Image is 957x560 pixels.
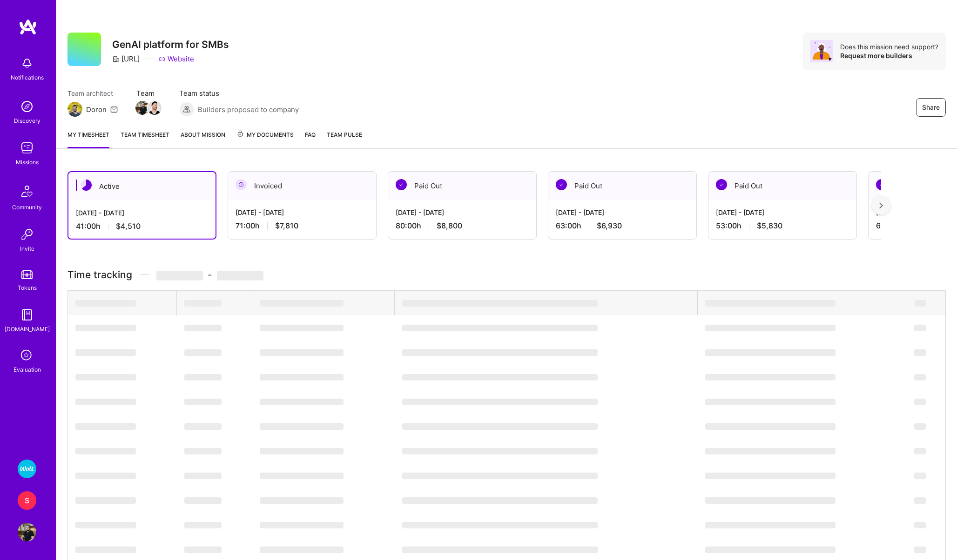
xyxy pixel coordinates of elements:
[705,522,836,528] span: ‌
[184,423,222,430] span: ‌
[75,374,136,380] span: ‌
[915,300,926,307] span: ‌
[21,270,33,279] img: tokens
[18,306,36,324] img: guide book
[914,399,926,405] span: ‌
[327,131,362,138] span: Team Pulse
[156,271,203,280] span: ‌
[396,207,529,217] div: [DATE] - [DATE]
[179,102,194,117] img: Builders proposed to company
[705,547,836,553] span: ‌
[260,522,344,528] span: ‌
[597,221,622,231] span: $6,930
[112,55,120,63] i: icon CompanyGray
[236,207,369,217] div: [DATE] - [DATE]
[11,73,44,82] div: Notifications
[879,202,883,209] img: right
[75,448,136,454] span: ‌
[260,374,344,380] span: ‌
[402,325,598,331] span: ‌
[810,40,833,62] img: Avatar
[18,347,36,365] i: icon SelectionTeam
[121,130,169,148] a: Team timesheet
[14,116,40,126] div: Discovery
[158,54,194,64] a: Website
[260,423,344,430] span: ‌
[705,300,836,307] span: ‌
[396,179,407,190] img: Paid Out
[402,374,598,380] span: ‌
[81,180,92,191] img: Active
[184,325,222,331] span: ‌
[275,221,298,231] span: $7,810
[67,269,946,280] h3: Time tracking
[15,523,39,541] a: User Avatar
[757,221,782,231] span: $5,830
[840,42,938,51] div: Does this mission need support?
[217,271,263,280] span: ‌
[18,523,36,541] img: User Avatar
[437,221,462,231] span: $8,800
[402,497,598,504] span: ‌
[840,51,938,60] div: Request more builders
[402,423,598,430] span: ‌
[402,448,598,454] span: ‌
[260,325,344,331] span: ‌
[184,374,222,380] span: ‌
[236,221,369,231] div: 71:00 h
[135,101,149,115] img: Team Member Avatar
[260,497,344,504] span: ‌
[15,491,39,510] a: S
[18,283,37,293] div: Tokens
[705,349,836,356] span: ‌
[67,130,109,148] a: My timesheet
[112,39,229,50] h3: GenAI platform for SMBs
[116,221,141,231] span: $4,510
[260,349,344,356] span: ‌
[75,522,136,528] span: ‌
[260,473,344,479] span: ‌
[184,399,222,405] span: ‌
[5,324,50,334] div: [DOMAIN_NAME]
[402,547,598,553] span: ‌
[305,130,316,148] a: FAQ
[184,448,222,454] span: ‌
[86,105,107,114] div: Doron
[260,448,344,454] span: ‌
[75,399,136,405] span: ‌
[16,157,39,167] div: Missions
[402,300,598,307] span: ‌
[184,547,222,553] span: ‌
[914,547,926,553] span: ‌
[184,522,222,528] span: ‌
[76,221,208,231] div: 41:00 h
[260,300,344,307] span: ‌
[156,269,263,280] span: -
[548,172,696,200] div: Paid Out
[75,300,136,307] span: ‌
[112,54,140,64] div: [URL]
[260,547,344,553] span: ‌
[13,365,41,374] div: Evaluation
[716,207,849,217] div: [DATE] - [DATE]
[75,349,136,356] span: ‌
[68,172,216,200] div: Active
[236,130,294,148] a: My Documents
[67,88,118,98] span: Team architect
[75,325,136,331] span: ‌
[705,473,836,479] span: ‌
[402,349,598,356] span: ‌
[20,244,34,253] div: Invite
[396,221,529,231] div: 80:00 h
[136,100,148,116] a: Team Member Avatar
[914,423,926,430] span: ‌
[75,473,136,479] span: ‌
[402,399,598,405] span: ‌
[18,139,36,157] img: teamwork
[184,300,222,307] span: ‌
[556,179,567,190] img: Paid Out
[705,325,836,331] span: ‌
[876,179,887,190] img: Paid Out
[236,179,247,190] img: Invoiced
[716,221,849,231] div: 53:00 h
